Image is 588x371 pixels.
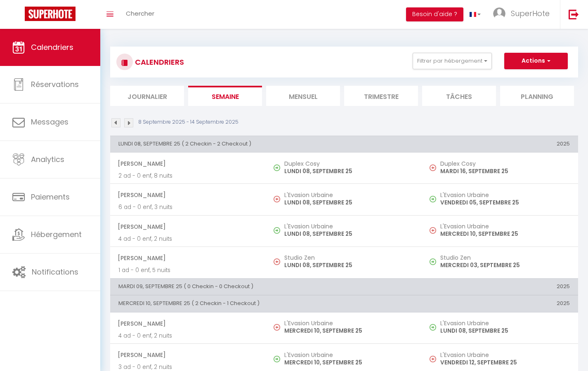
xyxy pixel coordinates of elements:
th: MARDI 09, SEPTEMBRE 25 ( 0 Checkin - 0 Checkout ) [110,278,422,295]
h5: L'Evasion Urbaine [440,192,570,198]
p: 4 ad - 0 enf, 2 nuits [118,235,258,243]
p: 2 ad - 0 enf, 8 nuits [118,171,258,180]
p: MERCREDI 10, SEPTEMBRE 25 [284,358,414,367]
span: [PERSON_NAME] [118,156,258,171]
span: Hébergement [31,229,82,240]
p: 4 ad - 0 enf, 2 nuits [118,331,258,340]
button: Filtrer par hébergement [413,53,492,69]
img: NO IMAGE [430,227,436,234]
p: VENDREDI 12, SEPTEMBRE 25 [440,358,570,367]
span: SuperHote [511,8,550,19]
h5: L'Evasion Urbaine [440,352,570,358]
li: Mensuel [266,86,340,106]
h5: L'Evasion Urbaine [440,223,570,230]
span: Réservations [31,79,79,89]
span: Analytics [31,154,64,164]
img: NO IMAGE [430,196,436,202]
img: NO IMAGE [274,324,280,331]
img: NO IMAGE [274,196,280,202]
p: MERCREDI 10, SEPTEMBRE 25 [284,326,414,335]
h5: L'Evasion Urbaine [284,192,414,198]
span: Calendriers [31,42,73,52]
li: Semaine [188,86,262,106]
button: Actions [504,53,568,69]
img: ... [493,7,505,20]
li: Tâches [422,86,496,106]
th: LUNDI 08, SEPTEMBRE 25 ( 2 Checkin - 2 Checkout ) [110,136,422,152]
h5: L'Evasion Urbaine [284,223,414,230]
img: Super Booking [25,7,76,21]
th: 2025 [422,136,578,152]
img: NO IMAGE [430,258,436,265]
span: Chercher [126,9,154,18]
p: MARDI 16, SEPTEMBRE 25 [440,167,570,176]
p: 1 ad - 0 enf, 5 nuits [118,266,258,275]
p: VENDREDI 05, SEPTEMBRE 25 [440,198,570,207]
p: LUNDI 08, SEPTEMBRE 25 [284,167,414,176]
img: NO IMAGE [430,324,436,331]
span: [PERSON_NAME] [118,316,258,331]
span: Paiements [31,192,70,202]
button: Besoin d'aide ? [406,7,463,21]
p: LUNDI 08, SEPTEMBRE 25 [284,261,414,270]
li: Planning [500,86,574,106]
p: 6 ad - 0 enf, 3 nuits [118,203,258,211]
p: 8 Septembre 2025 - 14 Septembre 2025 [138,118,239,126]
p: LUNDI 08, SEPTEMBRE 25 [284,198,414,207]
li: Journalier [110,86,184,106]
th: 2025 [422,296,578,312]
p: MERCREDI 10, SEPTEMBRE 25 [440,230,570,238]
span: [PERSON_NAME] [118,219,258,235]
h5: Studio Zen [284,254,414,261]
img: logout [569,9,579,19]
button: Ouvrir le widget de chat LiveChat [7,3,31,28]
h3: CALENDRIERS [133,53,184,71]
span: [PERSON_NAME] [118,250,258,266]
img: NO IMAGE [430,164,436,171]
h5: L'Evasion Urbaine [284,352,414,358]
th: 2025 [422,278,578,295]
p: LUNDI 08, SEPTEMBRE 25 [440,326,570,335]
h5: Duplex Cosy [284,160,414,167]
span: [PERSON_NAME] [118,347,258,363]
img: NO IMAGE [430,356,436,362]
p: MERCREDI 03, SEPTEMBRE 25 [440,261,570,270]
span: [PERSON_NAME] [118,187,258,203]
h5: L'Evasion Urbaine [440,320,570,326]
h5: Studio Zen [440,254,570,261]
img: NO IMAGE [274,258,280,265]
h5: Duplex Cosy [440,160,570,167]
h5: L'Evasion Urbaine [284,320,414,326]
th: MERCREDI 10, SEPTEMBRE 25 ( 2 Checkin - 1 Checkout ) [110,296,422,312]
li: Trimestre [344,86,418,106]
span: Messages [31,117,68,127]
span: Notifications [32,267,78,277]
p: LUNDI 08, SEPTEMBRE 25 [284,230,414,238]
